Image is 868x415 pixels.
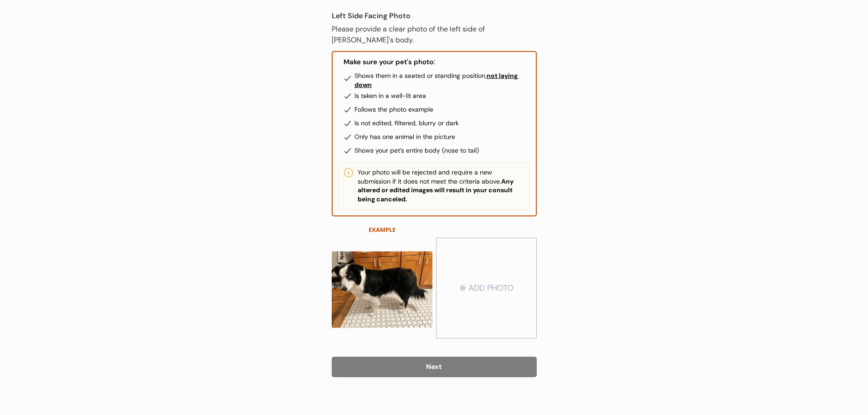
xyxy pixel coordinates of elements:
[332,10,537,21] div: Left Side Facing Photo
[332,357,537,377] button: Next
[354,146,530,155] div: Shows your pet’s entire body (nose to tail)
[354,92,530,101] div: Is taken in a well-lit area
[354,105,530,114] div: Follows the photo example
[354,72,530,89] div: Shows them in a seated or standing position,
[354,72,519,89] u: not laying down
[354,119,530,128] div: Is not edited, filtered, blurry or dark
[358,177,515,203] strong: Any altered or edited images will result in your consult being canceled.
[357,225,407,234] div: EXAMPLE
[338,57,435,72] div: Make sure your pet's photo:
[354,133,530,142] div: Only has one animal in the picture
[358,168,524,204] div: Your photo will be rejected and require a new submission if it does not meet the criteria above.
[332,238,432,339] img: SnickersResizedLeft.png
[332,24,537,46] div: Please provide a clear photo of the left side of [PERSON_NAME]'s body.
